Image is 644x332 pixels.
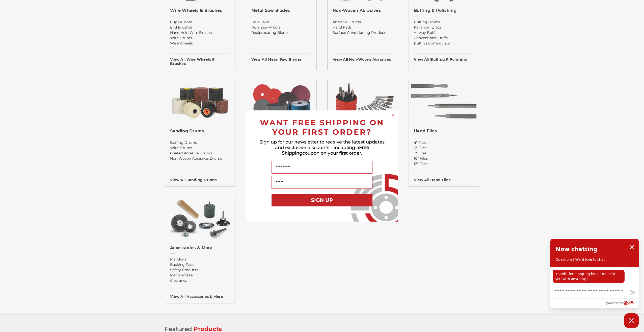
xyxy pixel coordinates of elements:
[259,139,385,156] span: Sign up for our newsletter to receive the latest updates and exclusive discounts - including a co...
[272,194,372,206] button: SIGN UP
[391,112,396,117] button: Close dialog
[620,300,623,306] span: by
[606,299,639,308] a: Powered by Olark
[626,287,639,298] button: Send message
[555,257,634,262] p: Questions? We'd love to chat.
[550,267,639,285] div: chat
[260,118,384,137] span: WANT FREE SHIPPING ON YOUR FIRST ORDER?
[282,145,369,156] span: Free Shipping
[606,300,619,306] span: powered
[624,313,639,328] button: Close Chatbox
[550,239,639,308] div: olark chatbox
[553,270,625,283] p: Thanks for stopping by! Can I help you with anything?
[628,243,636,251] button: close chatbox
[555,244,597,254] h2: Now chatting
